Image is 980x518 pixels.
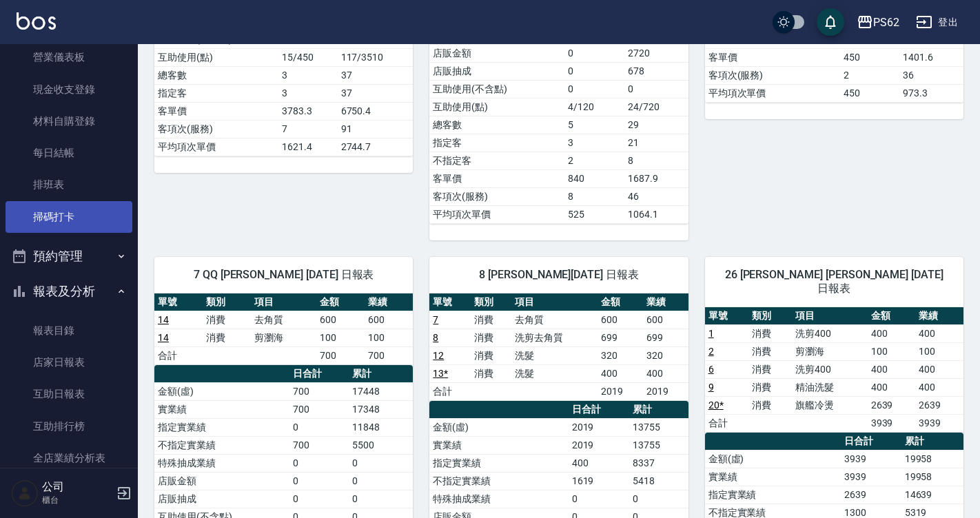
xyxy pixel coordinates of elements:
td: 400 [868,378,916,396]
td: 指定實業績 [705,486,841,504]
td: 3939 [841,468,901,486]
td: 19958 [901,468,963,486]
td: 消費 [748,396,792,414]
td: 699 [643,329,688,346]
a: 每日結帳 [6,137,132,169]
td: 2019 [598,382,643,400]
td: 100 [915,342,963,360]
td: 2 [840,66,899,84]
th: 日合計 [569,401,630,419]
a: 現金收支登錄 [6,74,132,105]
th: 累計 [901,433,963,450]
td: 0 [289,454,349,472]
td: 19958 [901,450,963,468]
th: 類別 [471,293,511,311]
td: 0 [629,490,688,508]
td: 2639 [868,396,916,414]
td: 消費 [748,324,792,342]
td: 840 [564,169,624,187]
td: 剪瀏海 [251,329,317,346]
td: 平均項次單價 [429,205,564,223]
td: 37 [338,84,414,102]
td: 互助使用(不含點) [429,80,564,98]
td: 3 [564,134,624,152]
td: 678 [624,62,688,80]
td: 0 [624,80,688,98]
td: 0 [564,44,624,62]
td: 平均項次單價 [705,84,840,102]
td: 客單價 [154,102,278,120]
td: 洗剪400 [792,360,868,378]
td: 0 [349,454,413,472]
td: 金額(虛) [705,450,841,468]
td: 特殊抽成業績 [429,490,568,508]
td: 精油洗髮 [792,378,868,396]
td: 店販抽成 [429,62,564,80]
th: 項目 [792,307,868,325]
td: 699 [598,329,643,346]
td: 700 [289,382,349,400]
td: 實業績 [429,436,568,454]
td: 2639 [915,396,963,414]
a: 材料自購登錄 [6,105,132,137]
th: 單號 [429,293,470,311]
td: 14639 [901,486,963,504]
button: 報表及分析 [6,273,132,309]
td: 0 [289,490,349,508]
td: 600 [316,311,365,329]
td: 600 [365,311,413,329]
td: 店販金額 [429,44,564,62]
td: 3783.3 [278,102,337,120]
td: 3939 [915,414,963,432]
td: 2019 [569,436,630,454]
td: 實業績 [154,400,289,418]
h5: 公司 [42,480,112,494]
td: 700 [316,346,365,364]
td: 3 [278,66,337,84]
td: 11848 [349,418,413,436]
td: 1621.4 [278,138,337,156]
td: 400 [868,360,916,378]
td: 3939 [841,450,901,468]
th: 單號 [705,307,748,325]
td: 1619 [569,472,630,490]
td: 不指定實業績 [154,436,289,454]
td: 總客數 [154,66,278,84]
td: 973.3 [899,84,963,102]
th: 類別 [203,293,251,311]
th: 累計 [629,401,688,419]
th: 金額 [598,293,643,311]
td: 金額(虛) [429,418,568,436]
td: 消費 [748,378,792,396]
td: 1687.9 [624,169,688,187]
td: 旗艦冷燙 [792,396,868,414]
p: 櫃台 [42,494,112,506]
td: 消費 [203,329,251,346]
td: 2019 [569,418,630,436]
a: 掃碼打卡 [6,201,132,233]
img: Person [11,479,39,507]
td: 指定客 [154,84,278,102]
span: 26 [PERSON_NAME] [PERSON_NAME] [DATE] 日報表 [722,268,947,296]
td: 5500 [349,436,413,454]
td: 37 [338,66,414,84]
td: 消費 [203,311,251,329]
td: 7 [278,120,337,138]
table: a dense table [154,293,413,365]
td: 600 [643,311,688,329]
td: 合計 [154,346,203,364]
a: 6 [708,364,714,375]
td: 15/450 [278,48,337,66]
td: 客項次(服務) [154,120,278,138]
td: 去角質 [251,311,317,329]
button: save [817,8,844,36]
td: 0 [349,472,413,490]
th: 類別 [748,307,792,325]
td: 消費 [748,342,792,360]
th: 日合計 [289,365,349,383]
td: 總客數 [429,116,564,134]
td: 400 [598,364,643,382]
td: 600 [598,311,643,329]
td: 特殊抽成業績 [154,454,289,472]
td: 不指定實業績 [429,472,568,490]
